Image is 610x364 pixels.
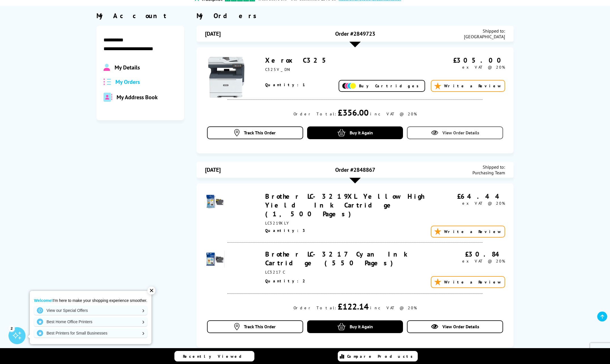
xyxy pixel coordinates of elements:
span: Buy Cartridges [359,83,422,88]
span: Shipped to: [464,28,505,34]
img: Brother LC-3219XL Yellow High Yield Ink Cartridge (1,500 Pages) [205,192,225,212]
span: Shipped to: [472,164,505,170]
span: My Address Book [117,94,158,101]
div: ✕ [147,287,155,295]
div: ex VAT @ 20% [433,259,505,264]
span: Quantity: 1 [265,82,306,87]
div: Order Total: [294,111,336,117]
span: Buy it Again [350,324,373,329]
span: Write a Review [444,229,502,234]
span: View Order Details [442,130,479,136]
span: Quantity: 2 [265,278,306,283]
span: My Orders [115,78,140,86]
a: View Order Details [407,126,503,139]
span: [DATE] [205,166,221,173]
a: Buy it Again [307,320,403,333]
div: LC3217C [265,270,433,275]
p: I'm here to make your shopping experience smoother. [34,298,147,303]
span: Buy it Again [350,130,373,136]
a: Xerox C325 [265,56,331,65]
div: ex VAT @ 20% [433,65,505,70]
div: £122.14 [338,301,369,312]
div: inc VAT @ 20% [370,305,417,310]
span: Compare Products [347,354,416,359]
span: My Details [115,64,140,71]
span: Order #2849723 [335,30,375,37]
a: Buy it Again [307,126,403,139]
a: Brother LC-3219XL Yellow High Yield Ink Cartridge (1,500 Pages) [265,192,424,218]
a: View Order Details [407,320,503,333]
span: Order #2848867 [335,166,375,173]
span: View Order Details [442,324,479,329]
div: £64.44 [433,192,505,201]
span: Track This Order [244,130,276,136]
img: all-order.svg [104,79,111,85]
a: Buy Cartridges [339,80,425,92]
div: My Account [96,11,184,20]
a: Track This Order [207,126,303,139]
a: Write a Review [431,226,505,238]
div: ex VAT @ 20% [433,201,505,206]
img: address-book-duotone-solid.svg [104,93,112,102]
div: My Orders [197,11,514,20]
span: Recently Viewed [183,354,247,359]
span: Purchasing Team [472,170,505,175]
div: 2 [9,325,15,331]
div: Order Total: [294,305,336,310]
strong: Welcome! [34,298,53,303]
img: Profile.svg [104,64,110,71]
img: Xerox C325 [205,56,248,98]
div: C325V_DNI [265,67,433,72]
span: Write a Review [444,280,502,285]
span: Write a Review [444,83,502,88]
img: Brother LC-3217 Cyan Ink Cartridge (550 Pages) [205,250,225,270]
a: View our Special Offers [34,306,147,315]
a: Brother LC-3217 Cyan Ink Cartridge (550 Pages) [265,250,411,267]
a: Recently Viewed [174,351,254,361]
div: £30.84 [433,250,505,259]
div: inc VAT @ 20% [370,111,417,117]
a: Write a Review [431,276,505,288]
a: Compare Products [338,351,418,361]
a: Write a Review [431,80,505,92]
a: Best Home Office Printers [34,317,147,326]
span: Track This Order [244,324,276,329]
img: Add Cartridges [342,83,356,89]
div: LC3219XLY [265,221,433,226]
div: £305.00 [433,56,505,65]
span: Quantity: 3 [265,228,305,233]
a: Best Printers for Small Businesses [34,329,147,338]
span: [GEOGRAPHIC_DATA] [464,34,505,39]
span: [DATE] [205,30,221,37]
a: Track This Order [207,320,303,333]
div: £356.00 [338,107,369,118]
